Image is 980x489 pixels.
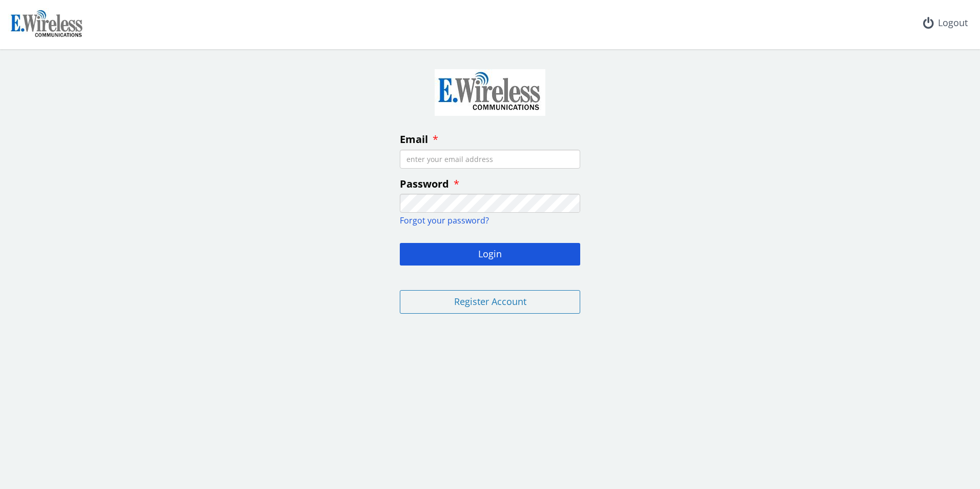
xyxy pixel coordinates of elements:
button: Register Account [400,290,580,314]
button: Login [400,243,580,266]
span: Password [400,177,449,191]
a: Forgot your password? [400,215,489,226]
input: enter your email address [400,150,580,169]
span: Email [400,132,428,146]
